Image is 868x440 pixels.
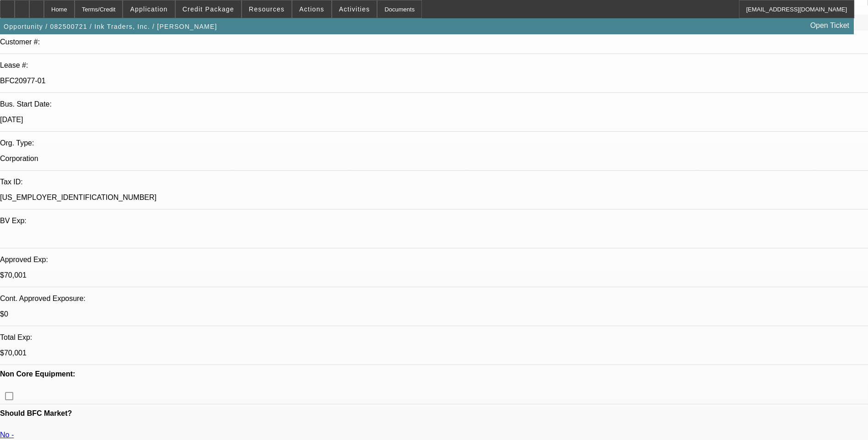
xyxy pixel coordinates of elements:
[242,0,291,18] button: Resources
[249,5,285,13] span: Resources
[339,5,370,13] span: Activities
[299,5,324,13] span: Actions
[4,23,217,30] span: Opportunity / 082500721 / Ink Traders, Inc. / [PERSON_NAME]
[292,0,331,18] button: Actions
[183,5,234,13] span: Credit Package
[130,5,167,13] span: Application
[176,0,241,18] button: Credit Package
[123,0,174,18] button: Application
[332,0,377,18] button: Activities
[807,18,853,33] a: Open Ticket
